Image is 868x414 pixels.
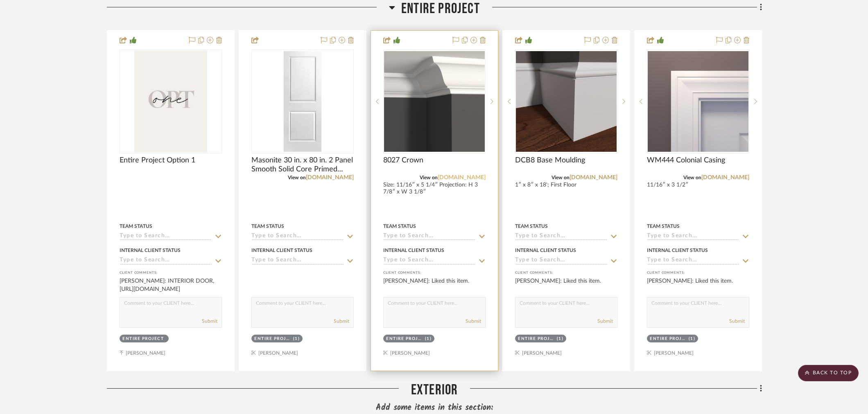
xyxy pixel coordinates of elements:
[518,336,555,342] div: Entire Project
[134,50,208,153] img: Entire Project Option 1
[252,51,353,152] img: Masonite 30 in. x 80 in. 2 Panel Smooth Solid Core Primed Composite Interior Door Slab
[251,233,344,241] input: Type to Search…
[597,317,613,325] button: Submit
[120,156,195,165] span: Entire Project Option 1
[251,257,344,265] input: Type to Search…
[120,277,222,293] div: [PERSON_NAME]: INTERIOR DOOR, [URL][DOMAIN_NAME]
[647,156,725,165] span: WM444 Colonial Casing
[438,175,486,180] a: [DOMAIN_NAME]
[251,223,284,230] div: Team Status
[515,257,608,265] input: Type to Search…
[120,257,212,265] input: Type to Search…
[383,257,476,265] input: Type to Search…
[383,247,444,254] div: Internal Client Status
[120,223,152,230] div: Team Status
[729,317,745,325] button: Submit
[515,277,617,293] div: [PERSON_NAME]: Liked this item.
[515,156,585,165] span: DCB8 Base Moulding
[120,247,181,254] div: Internal Client Status
[647,233,739,241] input: Type to Search…
[122,336,164,342] div: Entire Project
[386,336,423,342] div: Entire Project
[383,233,476,241] input: Type to Search…
[383,223,416,230] div: Team Status
[254,336,291,342] div: Entire Project
[515,233,608,241] input: Type to Search…
[516,51,617,152] img: DCB8 Base Moulding
[202,317,217,325] button: Submit
[647,257,739,265] input: Type to Search…
[647,223,680,230] div: Team Status
[515,223,548,230] div: Team Status
[383,156,423,165] span: 8027 Crown
[515,247,576,254] div: Internal Client Status
[120,233,212,241] input: Type to Search…
[552,175,570,180] span: View on
[288,175,306,180] span: View on
[420,175,438,180] span: View on
[383,277,486,293] div: [PERSON_NAME]: Liked this item.
[647,247,708,254] div: Internal Client Status
[557,336,564,342] div: (1)
[650,336,687,342] div: Entire Project
[798,365,859,381] scroll-to-top-button: BACK TO TOP
[251,247,312,254] div: Internal Client Status
[701,175,749,180] a: [DOMAIN_NAME]
[466,317,481,325] button: Submit
[570,175,617,180] a: [DOMAIN_NAME]
[425,336,432,342] div: (1)
[107,402,762,414] div: Add some items in this section:
[384,51,485,152] img: 8027 Crown
[293,336,300,342] div: (1)
[251,156,354,174] span: Masonite 30 in. x 80 in. 2 Panel Smooth Solid Core Primed Composite Interior Door Slab
[648,51,748,152] img: WM444 Colonial Casing
[647,277,749,293] div: [PERSON_NAME]: Liked this item.
[306,175,354,180] a: [DOMAIN_NAME]
[689,336,696,342] div: (1)
[683,175,701,180] span: View on
[334,317,349,325] button: Submit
